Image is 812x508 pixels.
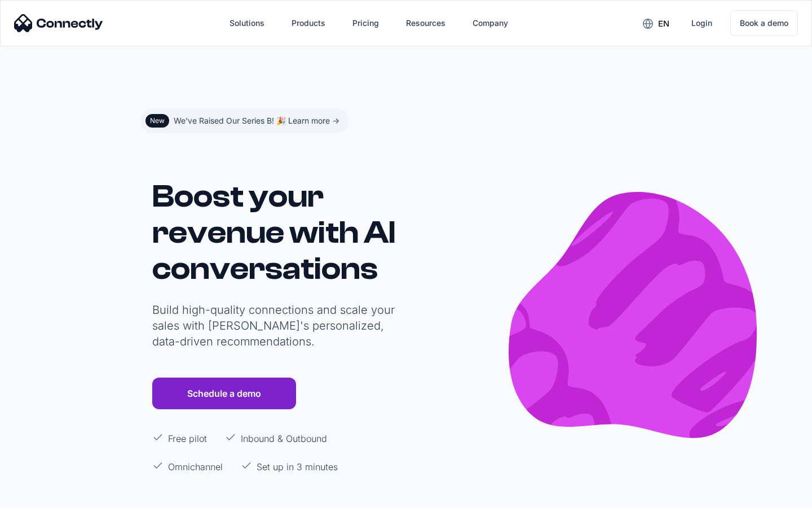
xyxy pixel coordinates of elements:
[343,10,388,37] a: Pricing
[150,116,165,125] div: New
[730,10,798,36] a: Book a demo
[152,378,296,409] a: Schedule a demo
[174,113,339,129] div: We've Raised Our Series B! 🎉 Learn more ->
[152,302,400,349] p: Build high-quality connections and scale your sales with [PERSON_NAME]'s personalized, data-drive...
[14,14,103,32] img: Connectly Logo
[352,15,379,31] div: Pricing
[23,488,68,504] ul: Language list
[241,432,327,445] p: Inbound & Outbound
[141,108,348,133] a: NewWe've Raised Our Series B! 🎉 Learn more ->
[152,178,400,287] h1: Boost your revenue with AI conversations
[168,432,207,445] p: Free pilot
[691,15,712,31] div: Login
[168,460,223,474] p: Omnichannel
[292,15,325,31] div: Products
[658,16,669,32] div: en
[230,15,264,31] div: Solutions
[682,10,721,37] a: Login
[406,15,445,31] div: Resources
[473,15,508,31] div: Company
[11,487,68,504] aside: Language selected: English
[257,460,338,474] p: Set up in 3 minutes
